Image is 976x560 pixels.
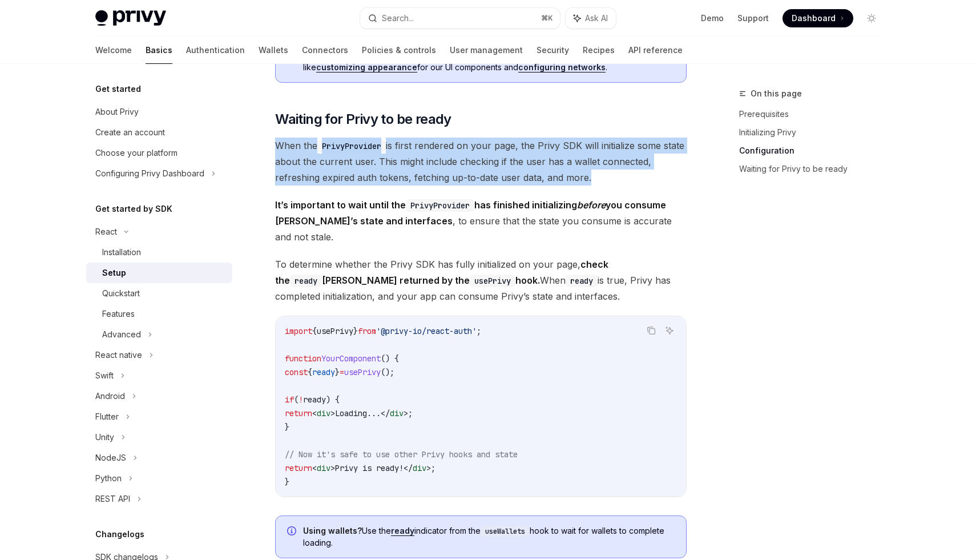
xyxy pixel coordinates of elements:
div: Search... [382,11,414,25]
code: PrivyProvider [406,199,474,212]
a: Welcome [95,37,132,64]
a: Prerequisites [739,105,890,123]
div: Unity [95,430,114,444]
button: Copy the contents from the code block [644,323,659,338]
span: When the is first rendered on your page, the Privy SDK will initialize some state about the curre... [275,138,687,186]
button: Search...⌘K [360,8,560,29]
div: Quickstart [102,287,140,300]
a: API reference [628,37,683,64]
a: Policies & controls [362,37,436,64]
code: ready [566,275,598,287]
a: User management [450,37,523,64]
div: Setup [102,266,126,280]
span: } [335,367,340,377]
a: Configuration [739,142,890,160]
a: Setup [86,263,232,283]
span: Ask AI [585,13,608,24]
strong: It’s important to wait until the has finished initializing you consume [PERSON_NAME]’s state and ... [275,199,666,227]
div: About Privy [95,105,139,119]
span: div [317,463,330,473]
div: React native [95,348,142,362]
h5: Get started by SDK [95,202,172,216]
em: before [577,199,606,211]
span: ) { [326,394,340,405]
div: Android [95,389,125,403]
span: usePrivy [344,367,381,377]
span: import [285,326,312,336]
span: } [285,477,289,487]
span: < [312,463,317,473]
span: Dashboard [792,13,836,24]
code: usePrivy [470,275,515,287]
span: from [358,326,376,336]
span: '@privy-io/react-auth' [376,326,477,336]
span: Use the indicator from the hook to wait for wallets to complete loading. [303,525,675,549]
span: </ [404,463,413,473]
span: YourComponent [321,353,381,364]
button: Ask AI [566,8,616,29]
span: Loading... [335,408,381,418]
span: ; [431,463,435,473]
a: Recipes [583,37,615,64]
code: useWallets [481,526,530,537]
div: Installation [102,245,141,259]
span: Privy is ready! [335,463,404,473]
span: To determine whether the Privy SDK has fully initialized on your page, When is true, Privy has co... [275,256,687,304]
a: Support [737,13,769,24]
a: About Privy [86,102,232,122]
div: REST API [95,492,130,506]
span: > [330,408,335,418]
span: if [285,394,294,405]
button: Toggle dark mode [862,9,881,27]
button: Ask AI [662,323,677,338]
div: Create an account [95,126,165,139]
span: ( [294,394,299,405]
div: Flutter [95,410,119,424]
span: const [285,367,308,377]
a: Create an account [86,122,232,143]
a: customizing appearance [316,62,417,72]
span: function [285,353,321,364]
span: , to ensure that the state you consume is accurate and not stale. [275,197,687,245]
span: } [285,422,289,432]
svg: Info [287,526,299,538]
span: div [413,463,426,473]
span: { [308,367,312,377]
div: Swift [95,369,114,382]
span: return [285,463,312,473]
span: On this page [751,87,802,100]
span: ; [408,408,413,418]
code: PrivyProvider [317,140,386,152]
span: > [404,408,408,418]
span: ⌘ K [541,14,553,23]
span: () { [381,353,399,364]
span: = [340,367,344,377]
a: Installation [86,242,232,263]
a: Authentication [186,37,245,64]
h5: Changelogs [95,527,144,541]
span: } [353,326,358,336]
span: usePrivy [317,326,353,336]
a: Initializing Privy [739,123,890,142]
span: Waiting for Privy to be ready [275,110,451,128]
span: </ [381,408,390,418]
a: Wallets [259,37,288,64]
code: ready [290,275,322,287]
a: Dashboard [783,9,853,27]
span: ready [312,367,335,377]
span: (); [381,367,394,377]
span: // Now it's safe to use other Privy hooks and state [285,449,518,460]
a: Demo [701,13,724,24]
div: React [95,225,117,239]
a: Security [537,37,569,64]
span: div [390,408,404,418]
span: > [330,463,335,473]
a: Features [86,304,232,324]
span: return [285,408,312,418]
span: { [312,326,317,336]
a: configuring networks [518,62,606,72]
span: > [426,463,431,473]
a: Choose your platform [86,143,232,163]
strong: Using wallets? [303,526,362,535]
a: Quickstart [86,283,232,304]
